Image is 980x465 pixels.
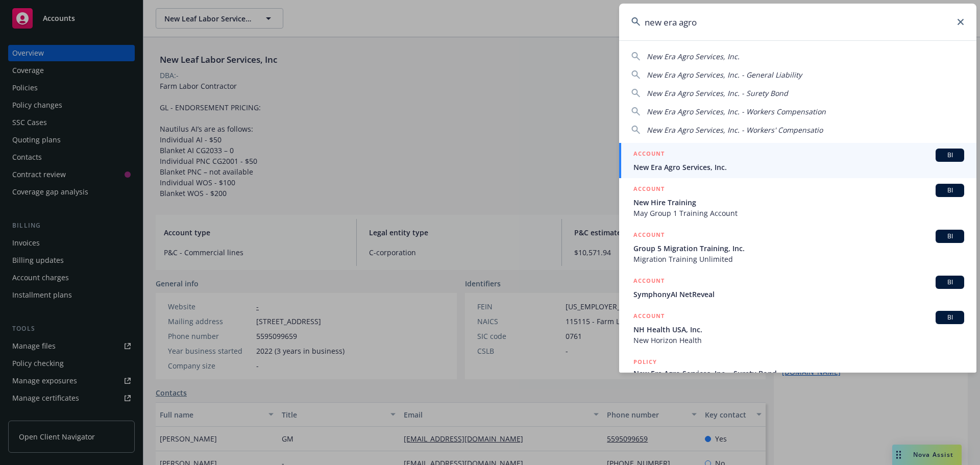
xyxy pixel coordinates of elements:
[619,4,976,40] input: Search...
[633,368,964,379] span: New Era Agro Services, Inc. - Surety Bond
[647,70,802,80] span: New Era Agro Services, Inc. - General Liability
[633,335,964,346] span: New Horizon Health
[619,270,976,305] a: ACCOUNTBISymphonyAI NetReveal
[633,197,964,208] span: New Hire Training
[619,305,976,351] a: ACCOUNTBINH Health USA, Inc.New Horizon Health
[619,143,976,178] a: ACCOUNTBINew Era Agro Services, Inc.
[633,254,964,264] span: Migration Training Unlimited
[633,149,665,161] h5: ACCOUNT
[940,186,960,195] span: BI
[647,107,826,116] span: New Era Agro Services, Inc. - Workers Compensation
[633,311,665,323] h5: ACCOUNT
[940,151,960,160] span: BI
[633,357,657,367] h5: POLICY
[647,88,788,98] span: New Era Agro Services, Inc. - Surety Bond
[619,351,976,395] a: POLICYNew Era Agro Services, Inc. - Surety Bond
[647,52,740,61] span: New Era Agro Services, Inc.
[633,289,964,300] span: SymphonyAI NetReveal
[619,178,976,224] a: ACCOUNTBINew Hire TrainingMay Group 1 Training Account
[647,125,823,135] span: New Era Agro Services, Inc. - Workers' Compensatio
[633,276,665,288] h5: ACCOUNT
[633,184,665,196] h5: ACCOUNT
[633,324,964,335] span: NH Health USA, Inc.
[940,278,960,287] span: BI
[940,232,960,241] span: BI
[633,243,964,254] span: Group 5 Migration Training, Inc.
[633,162,964,173] span: New Era Agro Services, Inc.
[633,230,665,242] h5: ACCOUNT
[940,313,960,322] span: BI
[633,208,964,218] span: May Group 1 Training Account
[619,224,976,270] a: ACCOUNTBIGroup 5 Migration Training, Inc.Migration Training Unlimited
